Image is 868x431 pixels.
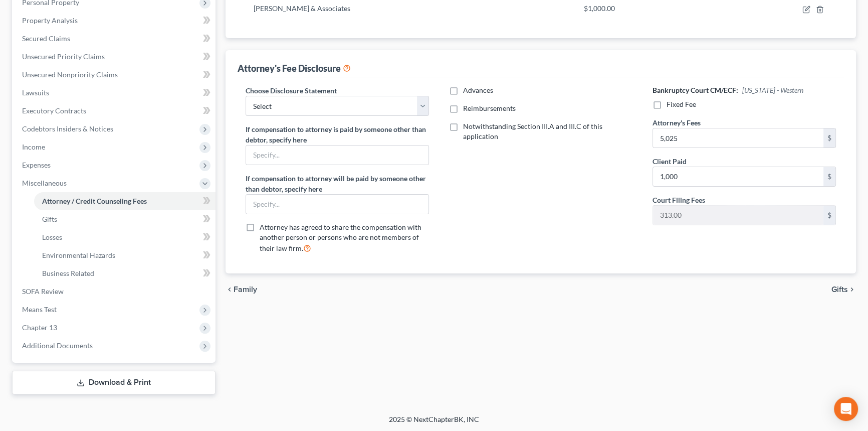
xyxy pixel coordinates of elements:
[22,142,45,151] span: Income
[22,52,105,61] span: Unsecured Priority Claims
[653,195,705,205] label: Court Filing Fees
[823,206,835,225] div: $
[14,12,215,30] a: Property Analysis
[653,167,823,186] input: 0.00
[22,305,57,314] span: Means Test
[14,84,215,102] a: Lawsuits
[42,233,62,241] span: Losses
[22,70,118,79] span: Unsecured Nonpriority Claims
[653,85,836,95] h6: Bankruptcy Court CM/ECF:
[260,223,421,252] span: Attorney has agreed to share the compensation with another person or persons who are not members ...
[823,167,835,186] div: $
[14,30,215,48] a: Secured Claims
[246,146,428,165] input: Specify...
[22,323,57,332] span: Chapter 13
[246,173,429,194] label: If compensation to attorney will be paid by someone other than debtor, specify here
[834,397,858,421] div: Open Intercom Messenger
[254,4,350,13] span: [PERSON_NAME] & Associates
[14,282,215,301] a: SOFA Review
[238,62,351,74] div: Attorney's Fee Disclosure
[831,285,856,294] button: Gifts chevron_right
[34,264,215,282] a: Business Related
[22,287,64,296] span: SOFA Review
[22,179,67,187] span: Miscellaneous
[463,104,516,112] span: Reimbursements
[22,34,70,43] span: Secured Claims
[823,128,835,148] div: $
[246,124,429,145] label: If compensation to attorney is paid by someone other than debtor, specify here
[14,48,215,66] a: Unsecured Priority Claims
[22,88,49,97] span: Lawsuits
[22,124,113,133] span: Codebtors Insiders & Notices
[42,197,147,205] span: Attorney / Credit Counseling Fees
[742,86,803,94] span: [US_STATE] - Western
[226,285,234,294] i: chevron_left
[226,285,257,294] button: chevron_left Family
[831,285,848,294] span: Gifts
[22,16,78,25] span: Property Analysis
[22,341,93,350] span: Additional Documents
[42,269,94,277] span: Business Related
[14,66,215,84] a: Unsecured Nonpriority Claims
[34,192,215,210] a: Attorney / Credit Counseling Fees
[653,128,823,148] input: 0.00
[246,85,337,96] label: Choose Disclosure Statement
[848,285,856,294] i: chevron_right
[42,251,115,259] span: Environmental Hazards
[584,4,615,13] span: $1,000.00
[653,117,701,128] label: Attorney's Fees
[653,206,823,225] input: 0.00
[22,106,86,115] span: Executory Contracts
[42,215,57,223] span: Gifts
[22,161,51,169] span: Expenses
[667,100,696,108] span: Fixed Fee
[463,86,493,94] span: Advances
[653,156,687,167] label: Client Paid
[34,228,215,246] a: Losses
[34,210,215,228] a: Gifts
[14,102,215,120] a: Executory Contracts
[234,285,257,294] span: Family
[463,122,602,140] span: Notwithstanding Section III.A and III.C of this application
[34,246,215,264] a: Environmental Hazards
[246,195,428,214] input: Specify...
[12,371,215,394] a: Download & Print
